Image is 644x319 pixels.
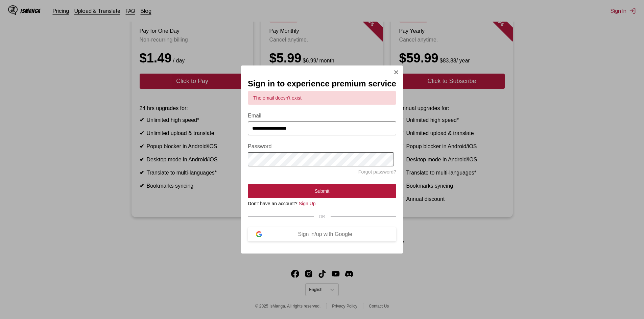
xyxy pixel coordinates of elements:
img: google-logo [256,231,262,237]
img: Close [393,70,399,75]
a: Sign Up [299,201,316,206]
button: Submit [248,184,396,198]
h2: Sign in to experience premium service [248,79,396,88]
div: Sign In Modal [241,65,403,254]
div: Don't have an account? [248,201,396,206]
div: The email doesn't exist [248,91,396,105]
a: Forgot password? [358,169,396,175]
div: OR [248,214,396,219]
button: Sign in/up with Google [248,227,396,241]
label: Email [248,113,396,119]
div: Sign in/up with Google [262,231,388,237]
label: Password [248,143,396,150]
